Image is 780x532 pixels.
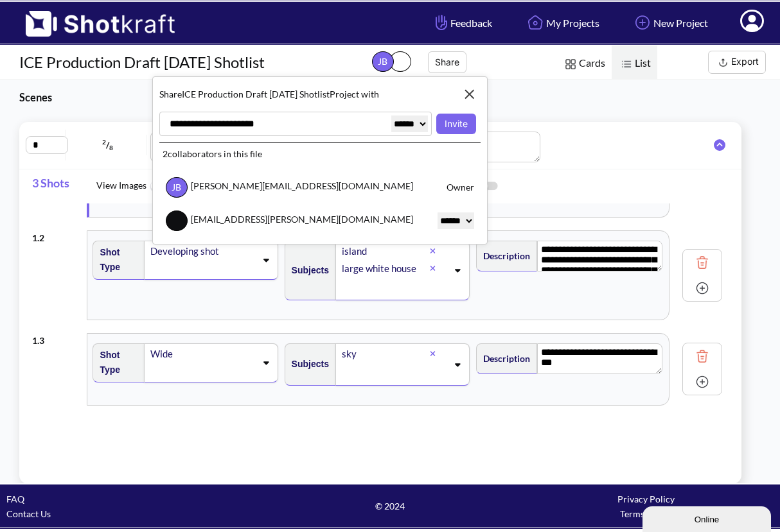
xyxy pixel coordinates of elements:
[159,142,481,164] div: 2 collaborators in this file
[149,345,256,363] div: Wide
[715,55,731,71] img: Export Icon
[102,138,106,146] span: 2
[423,180,474,194] span: Owner
[96,173,419,200] span: View Images
[693,279,712,298] img: Add Icon
[32,224,80,245] div: 1 . 2
[262,499,518,513] span: © 2024
[432,12,450,33] img: Hand Icon
[146,173,175,200] img: ToggleOff Icon
[6,493,24,504] a: FAQ
[69,135,147,155] span: /
[556,46,612,82] span: Cards
[562,56,579,73] img: Card Icon
[285,354,329,375] span: Subjects
[436,114,475,134] button: Invite
[618,56,635,73] img: List Icon
[159,87,452,101] span: Share ICE Production Draft [DATE] Shotlist Project with
[515,6,609,40] a: My Projects
[166,177,423,198] span: [PERSON_NAME][EMAIL_ADDRESS][DOMAIN_NAME]
[6,508,51,519] a: Contact Us
[693,372,712,391] img: Add Icon
[428,51,466,73] button: Share
[518,506,774,521] div: Terms of Use
[632,12,653,33] img: Add Icon
[341,345,430,363] div: sky
[285,260,329,281] span: Subjects
[341,260,430,277] div: large white house
[93,345,138,381] span: Shot Type
[622,6,718,40] a: New Project
[32,169,96,203] span: 3 Shots
[477,245,530,266] span: Description
[693,347,712,366] img: Trash Icon
[708,51,766,74] button: Export
[372,51,394,72] span: JB
[19,90,358,105] h3: Scenes
[419,173,741,200] span: Expand Shots
[459,83,481,105] img: Close Icon
[93,242,138,278] span: Shot Type
[524,12,546,33] img: Home Icon
[477,348,530,369] span: Description
[149,243,256,260] div: Developing shot
[693,253,712,272] img: Trash Icon
[518,492,774,506] div: Privacy Policy
[643,504,774,532] iframe: chat widget
[32,327,80,348] div: 1 . 3
[166,177,188,198] span: JB
[432,15,492,30] span: Feedback
[341,243,430,260] div: island
[612,46,657,82] span: List
[109,144,113,151] span: 8
[166,210,423,231] span: [EMAIL_ADDRESS][PERSON_NAME][DOMAIN_NAME]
